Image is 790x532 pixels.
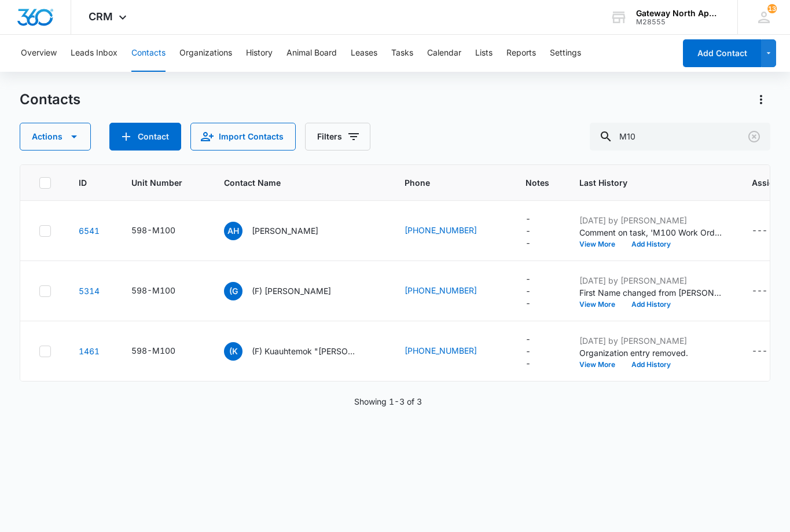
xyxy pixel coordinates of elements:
[20,123,91,151] button: Actions
[109,123,181,151] button: Add Contact
[224,282,242,300] span: (G
[305,123,370,151] button: Filters
[526,273,552,309] div: Notes - - Select to Edit Field
[526,212,531,249] div: ---
[579,177,707,189] span: Last History
[405,224,498,238] div: Phone - 3036687229 - Select to Edit Field
[752,90,770,109] button: Actions
[405,284,498,298] div: Phone - 6053599924 - Select to Edit Field
[79,286,100,296] a: Navigate to contact details page for (F) Gisela Maiwald
[351,35,377,72] button: Leases
[252,225,318,237] p: [PERSON_NAME]
[767,4,777,13] span: 13
[224,177,360,189] span: Contact Name
[224,342,242,361] span: (K
[405,344,498,358] div: Phone - 720-217-3722 - Select to Edit Field
[579,274,724,287] p: [DATE] by [PERSON_NAME]
[224,222,242,240] span: AH
[475,35,493,72] button: Lists
[131,344,175,357] div: 598-M100
[131,284,175,296] div: 598-M100
[286,35,337,72] button: Animal Board
[131,344,196,358] div: Unit Number - 598-M100 - Select to Edit Field
[391,35,413,72] button: Tasks
[224,342,377,361] div: Contact Name - (F) Kuauhtemok "Jett" Mosqueda - Select to Edit Field
[405,177,481,189] span: Phone
[190,123,296,151] button: Import Contacts
[683,39,761,67] button: Add Contact
[752,344,788,358] div: Assigned To - - Select to Edit Field
[579,301,623,308] button: View More
[526,177,552,189] span: Notes
[752,284,788,298] div: Assigned To - - Select to Edit Field
[79,226,100,236] a: Navigate to contact details page for Antonio Huerta
[579,335,724,347] p: [DATE] by [PERSON_NAME]
[405,224,477,236] a: [PHONE_NUMBER]
[767,4,777,13] div: notifications count
[579,214,724,226] p: [DATE] by [PERSON_NAME]
[752,224,788,238] div: Assigned To - - Select to Edit Field
[752,224,767,238] div: ---
[579,361,623,368] button: View More
[89,10,113,23] span: CRM
[526,212,552,249] div: Notes - - Select to Edit Field
[636,9,721,18] div: account name
[246,35,273,72] button: History
[590,123,770,151] input: Search Contacts
[79,346,100,356] a: Navigate to contact details page for (F) Kuauhtemok "Jett" Mosqueda
[71,35,117,72] button: Leads Inbox
[550,35,581,72] button: Settings
[131,284,196,298] div: Unit Number - 598-M100 - Select to Edit Field
[579,226,724,239] p: Comment on task, 'M100 Work Order' "bottom fridge door support bent. removed and bent back door c...
[224,282,352,300] div: Contact Name - (F) Gisela Maiwald - Select to Edit Field
[579,241,623,248] button: View More
[506,35,536,72] button: Reports
[21,35,57,72] button: Overview
[623,301,679,308] button: Add History
[405,344,477,357] a: [PHONE_NUMBER]
[252,285,331,297] p: (F) [PERSON_NAME]
[745,127,763,146] button: Clear
[252,345,356,357] p: (F) Kuauhtemok "[PERSON_NAME]" [DEMOGRAPHIC_DATA]
[224,222,339,240] div: Contact Name - Antonio Huerta - Select to Edit Field
[20,91,80,108] h1: Contacts
[752,344,767,358] div: ---
[405,284,477,296] a: [PHONE_NUMBER]
[79,177,87,189] span: ID
[354,395,422,408] p: Showing 1-3 of 3
[623,361,679,368] button: Add History
[427,35,461,72] button: Calendar
[752,284,767,298] div: ---
[623,241,679,248] button: Add History
[131,224,196,238] div: Unit Number - 598-M100 - Select to Edit Field
[579,287,724,299] p: First Name changed from [PERSON_NAME] to (F) [PERSON_NAME].
[636,18,721,26] div: account id
[131,35,166,72] button: Contacts
[179,35,232,72] button: Organizations
[131,177,196,189] span: Unit Number
[526,333,531,369] div: ---
[131,224,175,236] div: 598-M100
[526,333,552,369] div: Notes - - Select to Edit Field
[526,273,531,309] div: ---
[579,347,724,359] p: Organization entry removed.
